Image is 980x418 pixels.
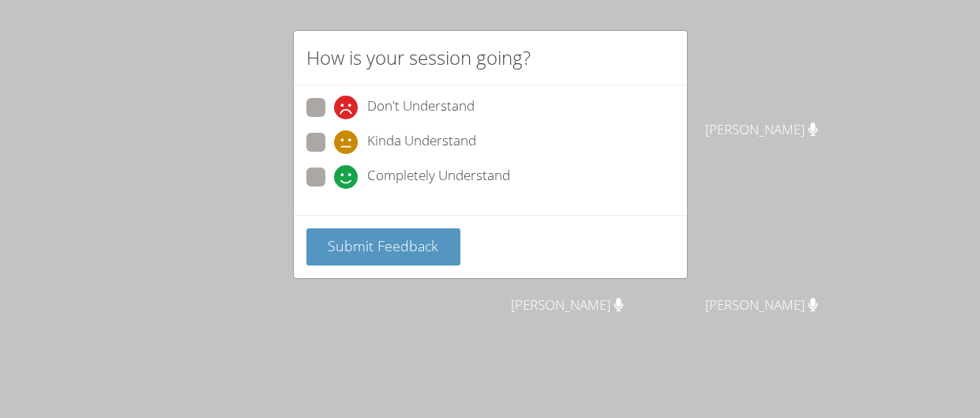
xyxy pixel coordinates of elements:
span: Submit Feedback [328,236,438,255]
h2: How is your session going? [306,43,531,72]
span: Completely Understand [367,165,510,189]
button: Submit Feedback [306,228,461,265]
span: Don't Understand [367,96,475,119]
span: Kinda Understand [367,130,476,154]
